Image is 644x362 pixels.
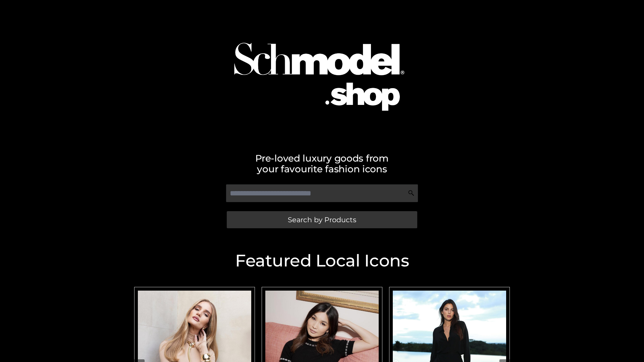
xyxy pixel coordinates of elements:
h2: Featured Local Icons​ [131,252,513,269]
h2: Pre-loved luxury goods from your favourite fashion icons [131,153,513,174]
a: Search by Products [227,211,417,228]
img: Search Icon [408,190,415,196]
span: Search by Products [288,216,356,223]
